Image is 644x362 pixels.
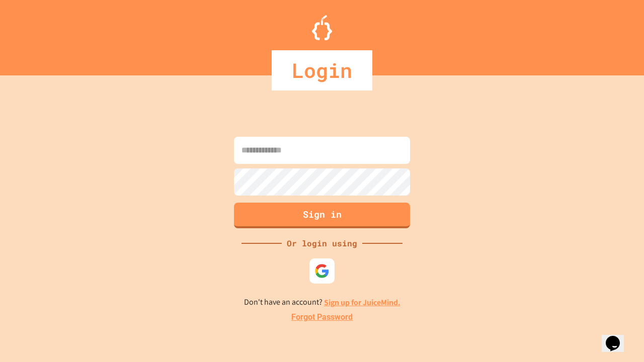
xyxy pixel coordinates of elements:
[291,311,353,323] a: Forgot Password
[560,278,634,321] iframe: chat widget
[282,237,362,249] div: Or login using
[312,15,332,40] img: Logo.svg
[314,263,330,279] img: google-icon.svg
[602,322,634,352] iframe: chat widget
[272,50,372,90] div: Login
[234,203,410,228] button: Sign in
[244,296,400,309] p: Don't have an account?
[324,297,400,308] a: Sign up for JuiceMind.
